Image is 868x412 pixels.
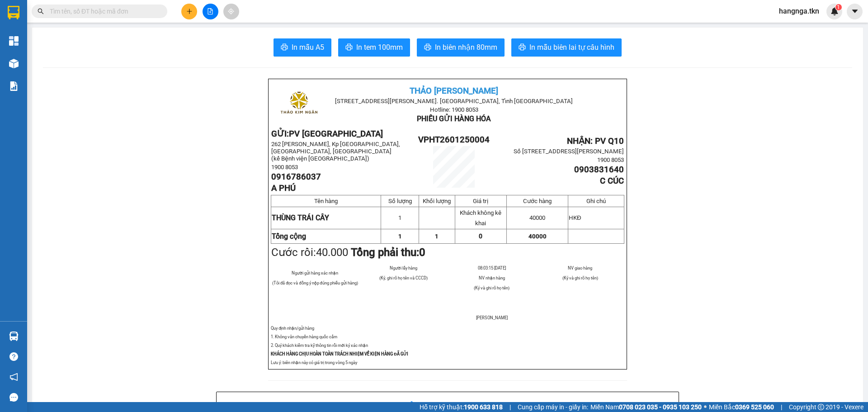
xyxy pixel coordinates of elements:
span: PHIẾU GỬI HÀNG HÓA [417,114,491,123]
span: 40.000 [316,246,348,259]
input: Tìm tên, số ĐT hoặc mã đơn [50,6,156,16]
span: (Ký và ghi rõ họ tên) [474,285,509,290]
button: plus [181,4,197,19]
span: Số [STREET_ADDRESS][PERSON_NAME] [514,148,624,155]
span: THÙNG TRÁI CÂY [272,213,329,222]
span: PV [GEOGRAPHIC_DATA] [289,129,383,139]
span: [PERSON_NAME] [476,315,508,320]
img: dashboard-icon [9,36,19,46]
span: [STREET_ADDRESS][PERSON_NAME]. [GEOGRAPHIC_DATA], Tỉnh [GEOGRAPHIC_DATA] [335,98,573,104]
span: NHẬN: PV Q10 [567,136,624,146]
span: notification [9,373,18,381]
span: 262 [PERSON_NAME], Kp [GEOGRAPHIC_DATA], [GEOGRAPHIC_DATA], [GEOGRAPHIC_DATA] (kế Bệnh viện [GEOG... [271,141,400,162]
span: Cước hàng [523,198,552,204]
strong: GỬI: [271,129,383,139]
span: caret-down [851,7,859,15]
span: printer [281,43,288,52]
span: 40000 [529,214,545,221]
span: In biên nhận 80mm [435,42,497,53]
span: Ghi chú [586,198,606,204]
span: 1 [398,233,402,240]
span: Quy định nhận/gửi hàng [271,326,314,331]
span: ⚪️ [704,405,707,409]
span: hangnga.tkn [772,5,826,17]
span: C CÚC [600,176,624,186]
span: 1900 8053 [271,164,298,170]
span: Lưu ý: biên nhận này có giá trị trong vòng 5 ngày [271,360,357,365]
span: 2. Quý khách kiểm tra kỹ thông tin rồi mới ký xác nhận [271,343,368,348]
span: VPHT2601250004 [418,135,490,145]
button: caret-down [847,4,863,19]
button: printerIn mẫu A5 [274,38,331,57]
span: question-circle [9,352,18,361]
span: In tem 100mm [356,42,403,53]
span: 0 [479,232,482,240]
span: | [781,402,782,412]
span: THẢO [PERSON_NAME] [410,86,498,96]
span: Hỗ trợ kỹ thuật: [420,402,503,412]
span: 0916786037 [271,172,321,182]
span: | [509,402,511,412]
span: message [9,393,18,402]
button: aim [223,4,239,19]
span: 1 [837,4,840,10]
button: printerIn biên nhận 80mm [417,38,505,57]
span: 1 [435,233,439,240]
strong: 1900 633 818 [464,403,503,411]
strong: 0708 023 035 - 0935 103 250 [619,403,702,411]
strong: Tổng cộng [272,232,306,241]
button: printerIn mẫu biên lai tự cấu hình [511,38,622,57]
span: (Tôi đã đọc và đồng ý nộp đúng phiếu gửi hàng) [272,280,358,285]
button: file-add [203,4,218,19]
span: A PHÚ [271,183,296,193]
span: Miền Nam [590,402,702,412]
span: Người lấy hàng [390,265,417,270]
span: Khối lượng [423,198,451,204]
span: Cung cấp máy in - giấy in: [518,402,588,412]
img: warehouse-icon [9,331,19,341]
span: search [38,8,44,14]
span: plus [186,8,193,14]
span: In mẫu biên lai tự cấu hình [529,42,614,53]
span: Giá trị [473,198,488,204]
span: copyright [818,404,824,410]
span: Hotline: 1900 8053 [430,106,478,113]
span: 08:03:15 [DATE] [478,265,506,270]
sup: 1 [835,4,842,10]
span: In mẫu A5 [292,42,324,53]
span: printer [424,43,431,52]
span: Cước rồi: [271,246,425,259]
span: 1 [398,214,401,221]
strong: Tổng phải thu: [351,246,425,259]
span: HKĐ [569,214,581,221]
span: Số lượng [388,198,412,204]
strong: KHÁCH HÀNG CHỊU HOÀN TOÀN TRÁCH NHIỆM VỀ KIỆN HÀNG ĐÃ GỬI [271,351,408,356]
img: logo-vxr [8,6,19,19]
span: (Ký và ghi rõ họ tên) [562,275,598,280]
img: logo [276,82,321,127]
span: 1900 8053 [597,156,624,163]
span: (Ký, ghi rõ họ tên và CCCD) [379,275,428,280]
span: file-add [207,8,213,14]
img: icon-new-feature [830,7,839,15]
button: printerIn tem 100mm [338,38,410,57]
span: 0903831640 [574,165,624,175]
span: 40000 [528,233,547,240]
span: Tên hàng [314,198,338,204]
img: solution-icon [9,81,19,91]
span: Miền Bắc [709,402,774,412]
span: Người gửi hàng xác nhận [292,270,338,275]
span: aim [228,8,234,14]
span: printer [519,43,526,52]
img: warehouse-icon [9,59,19,68]
strong: 0369 525 060 [735,403,774,411]
span: NV giao hàng [568,265,592,270]
span: Khách không kê khai [460,209,501,227]
span: 0 [419,246,425,259]
span: NV nhận hàng [479,275,505,280]
span: 1. Không vân chuyển hàng quốc cấm [271,334,337,339]
span: printer [345,43,353,52]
